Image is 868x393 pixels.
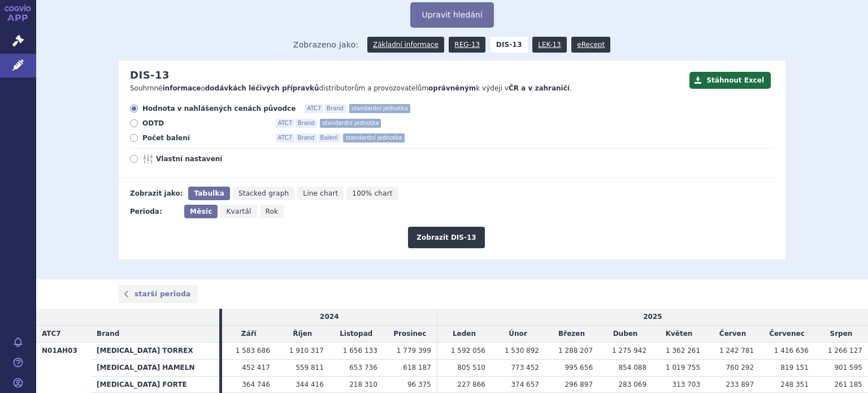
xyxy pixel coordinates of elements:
td: Říjen [276,326,329,343]
a: Základní informace [367,37,444,53]
th: [MEDICAL_DATA] TORREX [91,342,219,359]
td: Prosinec [383,326,437,343]
span: 760 292 [726,364,754,372]
span: 995 656 [565,364,593,372]
span: 1 242 781 [719,347,754,355]
a: starší perioda [119,285,198,303]
td: Květen [652,326,706,343]
span: 1 288 207 [558,347,593,355]
span: 248 351 [780,381,809,388]
span: 559 811 [296,364,324,372]
button: Upravit hledání [410,2,493,28]
span: ODTD [142,119,267,128]
span: ATC7 [276,133,294,142]
td: Červenec [759,326,814,343]
span: 374 657 [511,381,539,388]
span: ATC7 [276,119,294,128]
span: 364 746 [242,381,270,388]
span: 1 530 892 [505,347,539,355]
span: Vlastní nastavení [156,154,280,163]
span: standardní jednotka [343,133,404,142]
button: Zobrazit DIS-13 [408,227,484,248]
td: 2025 [437,309,868,325]
span: 1 275 942 [612,347,646,355]
span: 313 703 [672,381,700,388]
a: REG-13 [449,37,485,53]
td: Září [222,326,276,343]
span: 1 583 686 [236,347,270,355]
td: Duben [598,326,652,343]
span: 1 019 755 [666,364,700,372]
span: 344 416 [296,381,324,388]
span: Brand [97,330,119,338]
td: Březen [545,326,598,343]
span: Stacked graph [238,189,289,197]
strong: ČR a v zahraničí [509,84,570,92]
span: 901 595 [834,364,862,372]
span: 1 266 127 [828,347,862,355]
span: 261 185 [834,381,862,388]
span: Balení [318,133,340,142]
span: ATC7 [305,104,323,113]
span: Zobrazeno jako: [293,37,359,53]
span: standardní jednotka [320,119,381,128]
span: Brand [324,104,346,113]
span: 296 897 [565,381,593,388]
span: Hodnota v nahlášených cenách původce [142,104,296,113]
span: 618 187 [403,364,431,372]
span: Kvartál [226,208,251,215]
div: Perioda: [130,205,179,218]
span: 773 452 [511,364,539,372]
span: 1 656 133 [343,347,377,355]
span: 854 088 [618,364,646,372]
td: 2024 [222,309,437,325]
strong: informace [163,84,201,92]
span: 1 416 636 [774,347,809,355]
span: 233 897 [726,381,754,388]
span: 96 375 [407,381,431,388]
span: 227 866 [457,381,485,388]
div: Zobrazit jako: [130,187,183,200]
td: Srpen [814,326,868,343]
span: 283 069 [618,381,646,388]
strong: dodávkách léčivých přípravků [205,84,319,92]
p: Souhrnné o distributorům a provozovatelům k výdeji v . [130,84,684,93]
td: Únor [491,326,545,343]
span: 1 592 056 [451,347,485,355]
span: Line chart [303,189,338,197]
span: 1 910 317 [289,347,324,355]
span: 452 417 [242,364,270,372]
span: 819 151 [780,364,809,372]
button: Stáhnout Excel [689,72,771,89]
span: 218 310 [349,381,377,388]
strong: DIS-13 [491,37,528,53]
td: Listopad [329,326,383,343]
span: Brand [296,119,317,128]
span: 653 736 [349,364,377,372]
span: Brand [296,133,317,142]
span: standardní jednotka [349,104,410,113]
span: Měsíc [190,208,212,215]
th: [MEDICAL_DATA] FORTE [91,376,219,393]
span: Počet balení [142,133,267,142]
span: ATC7 [42,330,61,338]
span: 1 362 261 [666,347,700,355]
a: LEK-13 [532,37,566,53]
span: 805 510 [457,364,485,372]
span: Tabulka [194,189,224,197]
span: 1 779 399 [397,347,431,355]
th: [MEDICAL_DATA] HAMELN [91,359,219,376]
span: 100% chart [352,189,392,197]
span: Rok [266,208,279,215]
strong: oprávněným [428,84,476,92]
td: Leden [437,326,491,343]
a: eRecept [571,37,610,53]
td: Červen [706,326,759,343]
h2: DIS-13 [130,69,170,81]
